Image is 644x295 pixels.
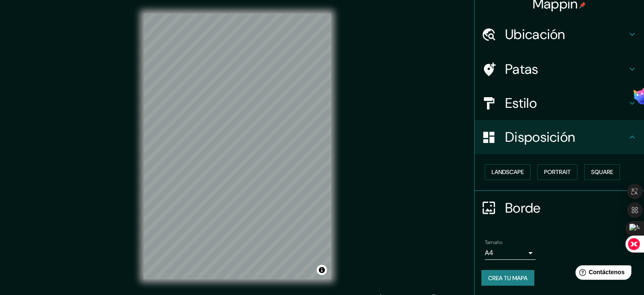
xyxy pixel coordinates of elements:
[505,128,575,146] font: Disposición
[475,120,644,154] div: Disposición
[488,274,528,282] font: Crea tu mapa
[485,248,493,257] font: A4
[505,199,541,217] font: Borde
[475,86,644,120] div: Estilo
[144,14,331,279] canvas: Mapa
[485,246,536,260] div: A4
[485,239,502,246] font: Tamaño
[569,262,635,286] iframe: Lanzador de widgets de ayuda
[317,265,327,275] button: Activar o desactivar atribución
[475,191,644,225] div: Borde
[505,60,539,78] font: Patas
[537,164,578,180] button: Portrait
[505,25,565,43] font: Ubicación
[505,94,537,112] font: Estilo
[584,164,620,180] button: Square
[475,17,644,51] div: Ubicación
[485,164,531,180] button: Landscape
[481,270,534,286] button: Crea tu mapa
[475,52,644,86] div: Patas
[579,2,586,8] img: pin-icon.png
